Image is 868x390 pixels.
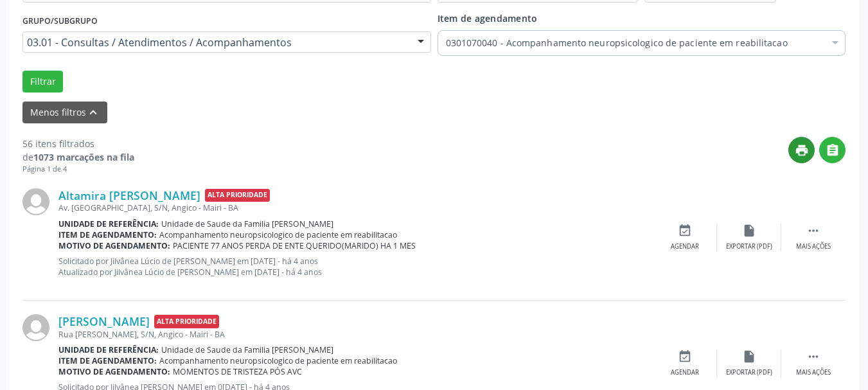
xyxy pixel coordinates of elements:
a: Altamira [PERSON_NAME] [58,188,200,202]
img: img [22,188,49,215]
b: Unidade de referência: [58,218,159,229]
b: Item de agendamento: [58,355,157,366]
i: keyboard_arrow_up [86,105,100,120]
div: Rua [PERSON_NAME], S/N, Angico - Mairi - BA [58,329,653,340]
div: Página 1 de 4 [22,164,134,175]
b: Item de agendamento: [58,229,157,240]
i:  [826,143,840,157]
span: 03.01 - Consultas / Atendimentos / Acompanhamentos [27,36,405,49]
strong: 1073 marcações na fila [33,151,134,163]
b: Motivo de agendamento: [58,240,170,251]
div: 56 itens filtrados [22,137,134,150]
i:  [806,350,820,364]
div: Agendar [671,368,699,377]
i: insert_drive_file [742,224,756,238]
i: event_available [678,224,692,238]
div: Mais ações [796,242,831,251]
span: Acompanhamento neuropsicologico de paciente em reabilitacao [159,229,397,240]
div: Av. [GEOGRAPHIC_DATA], S/N, Angico - Mairi - BA [58,202,653,213]
span: 0301070040 - Acompanhamento neuropsicologico de paciente em reabilitacao [446,37,825,49]
span: Alta Prioridade [205,189,270,202]
button: Filtrar [22,71,63,93]
button:  [819,137,846,163]
i:  [806,224,820,238]
i: print [795,143,809,157]
button: print [788,137,815,163]
span: PACIENTE 77 ANOS PERDA DE ENTE QUERIDO(MARIDO) HA 1 MES [173,240,416,251]
a: [PERSON_NAME] [58,314,150,328]
div: Mais ações [796,368,831,377]
span: Item de agendamento [438,12,538,24]
button: Menos filtroskeyboard_arrow_up [22,102,107,124]
img: img [22,314,49,341]
p: Solicitado por Jilvânea Lúcio de [PERSON_NAME] em [DATE] - há 4 anos Atualizado por Jilvânea Lúci... [58,256,653,278]
i: insert_drive_file [742,350,756,364]
span: Unidade de Saude da Familia [PERSON_NAME] [161,344,333,355]
span: Unidade de Saude da Familia [PERSON_NAME] [161,218,333,229]
i: event_available [678,350,692,364]
b: Motivo de agendamento: [58,366,170,377]
b: Unidade de referência: [58,344,159,355]
div: Exportar (PDF) [726,242,772,251]
div: Exportar (PDF) [726,368,772,377]
span: Alta Prioridade [154,315,219,328]
label: Grupo/Subgrupo [22,12,98,31]
div: de [22,150,134,164]
span: Acompanhamento neuropsicologico de paciente em reabilitacao [159,355,397,366]
div: Agendar [671,242,699,251]
span: MOMENTOS DE TRISTEZA PÓS AVC [173,366,302,377]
